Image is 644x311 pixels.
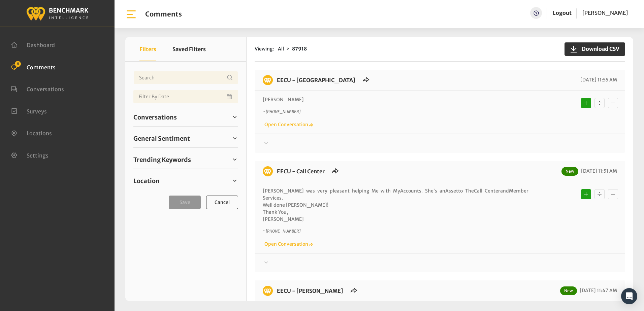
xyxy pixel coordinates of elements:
span: Location [133,176,160,185]
span: Locations [27,130,52,137]
i: ~ [PHONE_NUMBER] [263,229,300,234]
span: Download CSV [578,45,619,53]
img: benchmark [26,5,89,22]
a: Logout [553,7,572,19]
img: bar [125,8,137,20]
span: Settings [27,152,49,159]
a: Open Conversation [263,241,313,247]
button: Saved Filters [172,37,206,61]
span: Trending Keywords [133,155,191,164]
a: Location [133,176,238,186]
a: Open Conversation [263,122,313,128]
button: Download CSV [565,42,625,56]
a: EECU - Call Center [277,168,325,175]
span: New [561,167,578,176]
h6: EECU - Clinton Way [273,75,359,85]
div: Open Intercom Messenger [621,288,637,304]
span: 6 [15,61,21,67]
a: [PERSON_NAME] [582,7,628,19]
span: [DATE] 11:47 AM [578,287,617,293]
a: Dashboard [11,41,55,48]
a: Comments 6 [11,63,56,70]
p: [PERSON_NAME] was very pleasant helping Me with My . She’s an to The and . Well done [PERSON_NAME... [263,187,528,223]
a: Logout [553,9,572,16]
img: benchmark [263,166,273,176]
a: Surveys [11,107,47,114]
h1: Comments [145,10,182,18]
span: Viewing: [255,45,274,53]
span: [PERSON_NAME] [582,9,628,16]
span: Accounts [400,188,421,194]
a: Locations [11,129,52,136]
a: Settings [11,151,49,158]
span: Conversations [133,113,177,122]
span: Member Services [263,188,528,201]
button: Filters [139,37,156,61]
span: Surveys [27,108,47,114]
h6: EECU - Selma Branch [273,286,347,296]
div: Basic example [579,187,620,201]
button: Open Calendar [225,90,234,103]
input: Date range input field [133,90,238,103]
a: Conversations [11,85,64,92]
span: Dashboard [27,42,55,48]
div: Basic example [579,96,620,110]
span: [DATE] 11:55 AM [579,77,617,83]
button: Cancel [206,196,238,209]
span: Comments [27,64,56,70]
span: [DATE] 11:51 AM [579,168,617,174]
img: benchmark [263,75,273,85]
a: EECU - [GEOGRAPHIC_DATA] [277,77,355,83]
span: All [278,46,284,52]
span: Call Center [474,188,500,194]
a: Trending Keywords [133,154,238,165]
p: [PERSON_NAME] [263,96,528,103]
strong: 87918 [292,46,307,52]
span: General Sentiment [133,134,190,143]
a: Conversations [133,112,238,122]
i: ~ [PHONE_NUMBER] [263,109,300,114]
input: Username [133,71,238,84]
span: Conversations [27,86,64,93]
img: benchmark [263,286,273,296]
span: New [560,286,577,295]
a: General Sentiment [133,133,238,143]
span: Asset [445,188,458,194]
a: EECU - [PERSON_NAME] [277,287,343,294]
h6: EECU - Call Center [273,166,329,176]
